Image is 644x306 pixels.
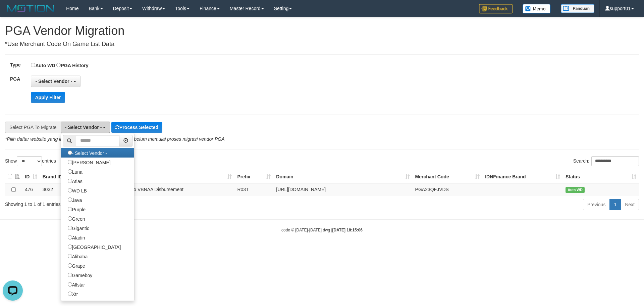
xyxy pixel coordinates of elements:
label: Gameboy [61,270,99,280]
td: [URL][DOMAIN_NAME] [273,183,412,196]
td: 476 [22,183,40,196]
a: Previous [583,199,610,210]
input: [GEOGRAPHIC_DATA] [68,245,72,249]
img: Button%20Memo.svg [523,4,551,13]
td: PGA23QFJVDS [413,183,483,196]
label: PGA History [56,61,88,69]
input: Gameboy [68,273,72,277]
span: Auto WD [566,187,585,193]
input: Auto WD [31,63,35,67]
input: Gigantic [68,226,72,230]
input: Java [68,198,72,202]
h1: PGA Vendor Migration [5,24,639,38]
label: Grape [61,261,92,270]
span: - Select Vendor - [35,79,72,84]
a: Next [621,199,639,210]
label: Auto WD [31,61,55,69]
th: IDNFinance Brand: activate to sort column ascending [482,170,563,183]
td: Rajabandot IDNToto VBNAA Disbursement [91,183,234,196]
th: Prefix: activate to sort column ascending [234,170,273,183]
label: PGA [5,76,31,82]
label: WD LB [61,186,94,195]
th: Merchant Code: activate to sort column ascending [413,170,483,183]
label: Search: [573,156,639,166]
th: Name: activate to sort column ascending [91,170,234,183]
img: MOTION_logo.png [5,3,56,13]
img: Feedback.jpg [479,4,513,13]
input: Search: [591,156,639,166]
input: Allstar [68,282,72,287]
label: Xtr [61,289,85,299]
input: Alibaba [68,254,72,258]
label: Alibaba [61,252,95,261]
h4: *Use Merchant Code On Game List Data [5,41,639,48]
label: [GEOGRAPHIC_DATA] [61,242,128,252]
input: PGA History [56,63,61,67]
input: - Select Vendor - [68,150,72,155]
button: - Select Vendor - [31,76,80,87]
img: panduan.png [561,4,594,13]
input: Xtr [68,292,72,296]
label: Type [5,61,31,68]
small: code © [DATE]-[DATE] dwg | [281,228,363,232]
input: Aladin [68,235,72,239]
button: Apply Filter [31,92,65,103]
td: 3032 [40,183,91,196]
label: Luna [61,167,89,176]
strong: [DATE] 18:15:06 [332,228,363,232]
label: Atlas [61,176,89,186]
a: 1 [609,199,621,210]
i: *Pilih daftar website yang ingin dipindahkan terlebih dahulu sebelum memulai proses migrasi vendo... [5,136,224,142]
th: Status: activate to sort column ascending [563,170,639,183]
th: Brand ID*: activate to sort column ascending [40,170,91,183]
label: Java [61,195,89,205]
input: Grape [68,263,72,268]
label: Gigantic [61,223,96,233]
input: Purple [68,207,72,211]
label: Green [61,214,92,223]
label: Aladin [61,233,92,242]
div: Showing 1 to 1 of 1 entries (filtered from 1,128 total entries) [5,198,263,208]
label: Allstar [61,280,92,289]
button: - Select Vendor - [61,122,110,133]
input: WD LB [68,188,72,192]
td: R03T [234,183,273,196]
input: [PERSON_NAME] [68,160,72,164]
label: - Select Vendor - [61,148,114,158]
button: Open LiveChat chat widget [3,3,23,23]
button: Process Selected [111,122,162,133]
th: Domain: activate to sort column ascending [273,170,412,183]
span: - Select Vendor - [65,125,102,130]
div: Select PGA To Migrate [5,122,61,133]
input: Luna [68,169,72,174]
input: Green [68,216,72,221]
label: Show entries [5,156,56,166]
th: ID: activate to sort column ascending [22,170,40,183]
label: [PERSON_NAME] [61,158,117,167]
input: Atlas [68,179,72,183]
label: Purple [61,205,92,214]
select: Showentries [17,156,42,166]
